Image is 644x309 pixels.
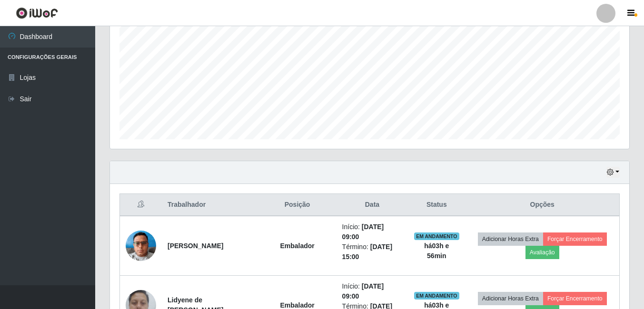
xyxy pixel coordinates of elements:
span: EM ANDAMENTO [414,292,459,299]
strong: há 03 h e 56 min [424,242,449,260]
button: Adicionar Horas Extra [478,232,543,246]
time: [DATE] 09:00 [342,282,384,300]
strong: Embalador [280,242,314,250]
button: Avaliação [525,246,559,259]
li: Término: [342,242,403,262]
strong: Embalador [280,301,314,309]
th: Opções [465,194,619,216]
th: Status [408,194,465,216]
li: Início: [342,222,403,242]
th: Data [337,194,408,216]
span: EM ANDAMENTO [414,232,459,240]
button: Forçar Encerramento [543,232,607,246]
img: CoreUI Logo [16,7,58,19]
strong: [PERSON_NAME] [168,242,223,250]
time: [DATE] 09:00 [342,223,384,241]
button: Forçar Encerramento [543,292,607,305]
button: Adicionar Horas Extra [478,292,543,305]
th: Trabalhador [162,194,258,216]
li: Início: [342,281,403,301]
img: 1728993932002.jpeg [126,225,156,266]
th: Posição [258,194,337,216]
